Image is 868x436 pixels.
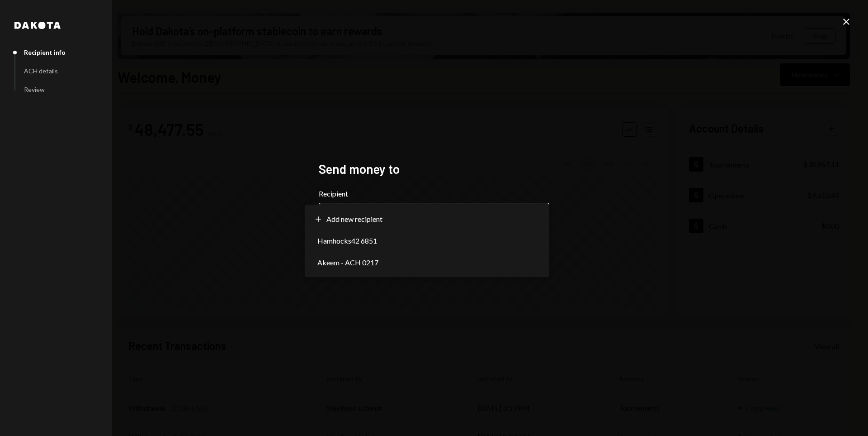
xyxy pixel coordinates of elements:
span: Add new recipient [326,214,382,225]
div: ACH details [24,67,58,75]
div: Review [24,86,45,93]
h2: Send money to [319,160,549,178]
button: Recipient [319,203,549,228]
span: Hamhocks42 6851 [317,235,377,246]
span: Akeem - ACH 0217 [317,257,378,268]
div: Recipient info [24,48,66,56]
label: Recipient [319,188,549,199]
